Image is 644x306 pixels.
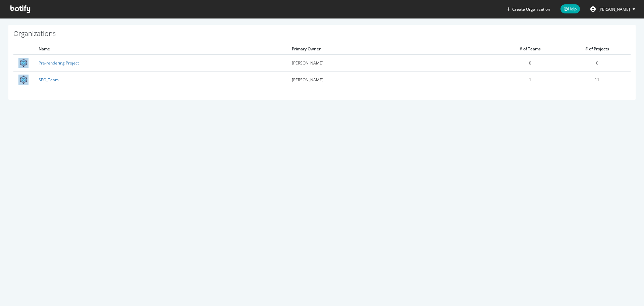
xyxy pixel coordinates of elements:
[287,54,496,71] td: [PERSON_NAME]
[39,77,59,83] a: SEO_Team
[287,71,496,88] td: [PERSON_NAME]
[563,44,631,54] th: # of Projects
[34,44,287,54] th: Name
[287,44,496,54] th: Primary Owner
[18,58,29,68] img: Pre-rendering Project
[598,6,630,12] span: Lamar Marsh
[560,4,580,13] span: Help
[585,4,641,14] button: [PERSON_NAME]
[563,71,631,88] td: 11
[18,75,29,85] img: SEO_Team
[13,30,631,40] h1: Organizations
[496,44,563,54] th: # of Teams
[563,54,631,71] td: 0
[39,60,79,66] a: Pre-rendering Project
[506,6,550,12] button: Create Organization
[496,71,563,88] td: 1
[496,54,563,71] td: 0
